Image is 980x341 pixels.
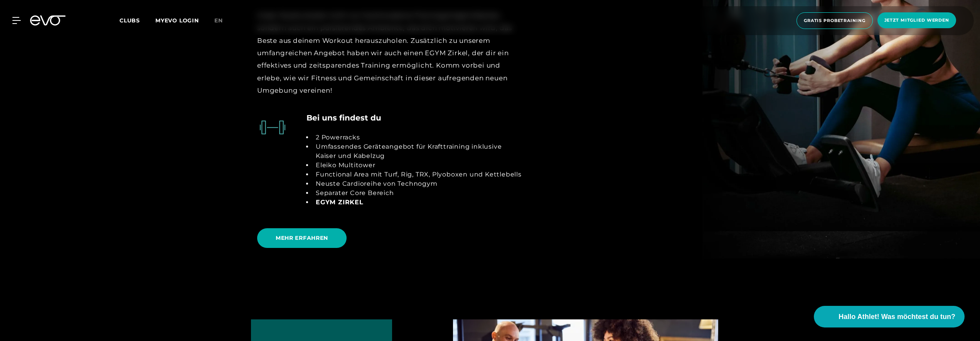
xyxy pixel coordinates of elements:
button: Hallo Athlet! Was möchtest du tun? [814,306,965,327]
li: Umfassendes Geräteangebot für Krafttraining inklusive Kaiser und Kabelzug [313,142,522,161]
span: Gratis Probetraining [804,17,865,24]
a: Clubs [120,17,155,24]
span: Hallo Athlet! Was möchtest du tun? [839,312,955,322]
li: Functional Area mit Turf, Rig, TRX, Plyoboxen und Kettlebells [313,170,522,179]
a: MEHR ERFAHREN [257,222,350,254]
span: Clubs [120,17,140,24]
span: Jetzt Mitglied werden [884,17,949,24]
a: en [214,16,232,25]
h4: Bei uns findest du [306,112,381,124]
a: Gratis Probetraining [794,12,875,29]
a: EGYM Zirkel [316,198,364,206]
li: Neuste Cardioreihe von Technogym [313,179,522,188]
span: en [214,17,223,24]
li: Separater Core Bereich [313,188,522,198]
li: 2 Powerracks [313,133,522,142]
a: MYEVO LOGIN [155,17,199,24]
li: Eleiko Multitower [313,161,522,170]
a: Jetzt Mitglied werden [875,12,958,29]
div: Unser Studio bietet nicht nur hochmoderne Trainingsmöglichkeiten, sondern auch ein pulsierendes A... [257,9,522,97]
span: MEHR ERFAHREN [276,234,328,242]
